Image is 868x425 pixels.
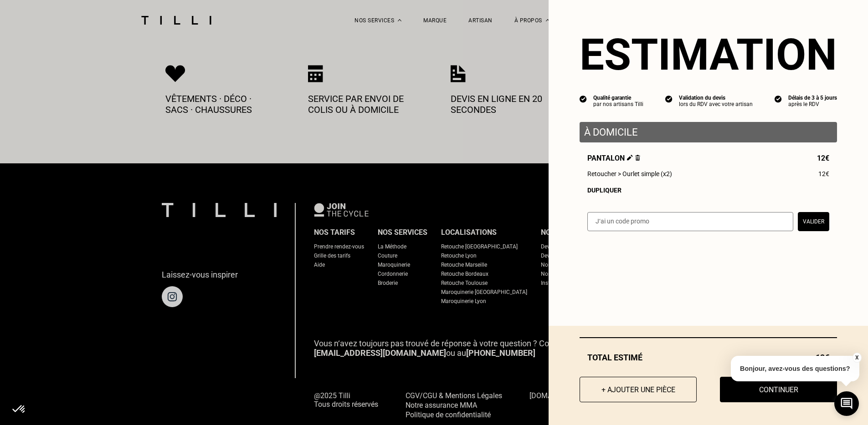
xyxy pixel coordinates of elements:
[679,101,753,107] div: lors du RDV avec votre artisan
[788,95,837,101] div: Délais de 3 à 5 jours
[679,95,753,101] div: Validation du devis
[627,155,633,161] img: Éditer
[817,154,829,162] span: 12€
[665,95,673,103] img: icon list info
[587,212,793,231] input: J‘ai un code promo
[587,170,672,177] span: Retoucher > Ourlet simple (x2)
[584,126,832,138] p: À domicile
[788,101,837,107] div: après le RDV
[587,154,640,162] span: Pantalon
[720,377,837,402] button: Continuer
[731,356,859,381] p: Bonjour, avez-vous des questions?
[775,95,782,103] img: icon list info
[580,29,837,80] section: Estimation
[580,95,587,103] img: icon list info
[593,95,643,101] div: Qualité garantie
[818,170,829,177] span: 12€
[852,353,861,363] button: X
[587,187,829,194] div: Dupliquer
[580,377,697,402] button: + Ajouter une pièce
[580,353,837,362] div: Total estimé
[593,101,643,107] div: par nos artisans Tilli
[798,212,829,231] button: Valider
[635,155,640,161] img: Supprimer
